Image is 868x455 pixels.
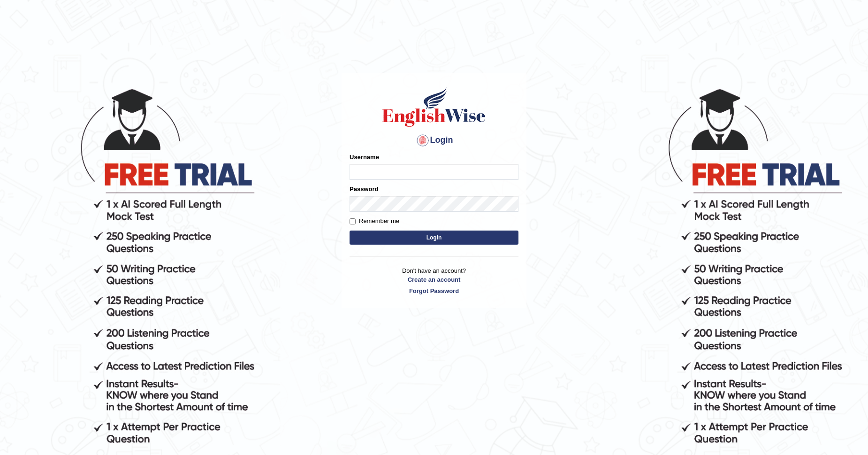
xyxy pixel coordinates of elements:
[350,286,518,295] a: Forgot Password
[350,218,356,224] input: Remember me
[381,86,487,128] img: Logo of English Wise sign in for intelligent practice with AI
[350,231,518,245] button: Login
[350,185,378,193] label: Password
[350,153,379,162] label: Username
[350,216,399,226] label: Remember me
[350,275,518,284] a: Create an account
[350,133,518,148] h4: Login
[350,266,518,295] p: Don't have an account?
